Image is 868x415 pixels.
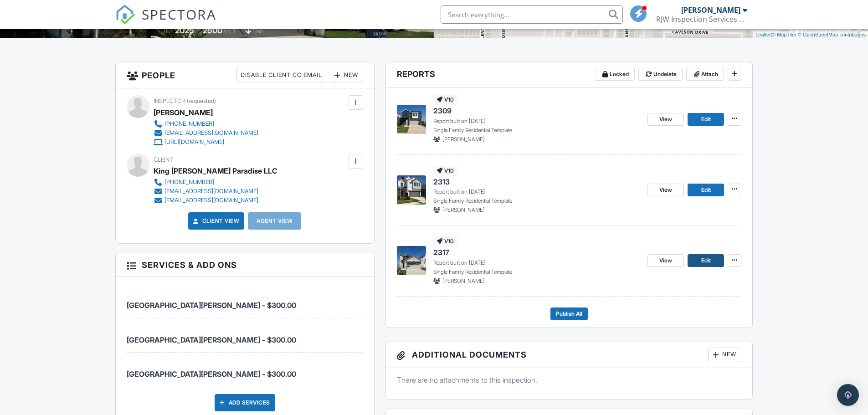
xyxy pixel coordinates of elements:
[127,284,363,318] li: Service: 2309 Peters Colony Dr.
[656,15,747,24] div: RJW Inspection Services LLC
[191,216,240,225] a: Client View
[115,12,216,31] a: SPECTORA
[127,335,296,344] span: [GEOGRAPHIC_DATA][PERSON_NAME] - $300.00
[253,28,263,35] span: slab
[187,97,216,104] span: (requested)
[236,68,326,82] div: Disable Client CC Email
[330,68,363,82] div: New
[164,188,258,195] div: [EMAIL_ADDRESS][DOMAIN_NAME]
[154,119,258,128] a: [PHONE_NUMBER]
[708,348,741,362] div: New
[154,138,258,147] a: [URL][DOMAIN_NAME]
[127,353,363,386] li: Manual fee: 2317 Peters Colony Dr.
[203,26,222,35] div: 2500
[127,301,296,310] span: [GEOGRAPHIC_DATA][PERSON_NAME] - $300.00
[154,106,213,119] div: [PERSON_NAME]
[164,129,258,137] div: [EMAIL_ADDRESS][DOMAIN_NAME]
[154,164,277,178] div: King [PERSON_NAME] Paradise LLC
[386,342,753,368] h3: Additional Documents
[127,318,363,353] li: Manual fee: 2313 Peters Colony Dr.
[127,369,296,379] span: [GEOGRAPHIC_DATA][PERSON_NAME] - $300.00
[755,32,770,37] a: Leaflet
[164,138,224,146] div: [URL][DOMAIN_NAME]
[224,28,236,35] span: sq. ft.
[175,26,194,35] div: 2025
[154,187,270,196] a: [EMAIL_ADDRESS][DOMAIN_NAME]
[154,97,185,104] span: Inspector
[154,128,258,138] a: [EMAIL_ADDRESS][DOMAIN_NAME]
[154,196,270,205] a: [EMAIL_ADDRESS][DOMAIN_NAME]
[116,253,374,277] h3: Services & Add ons
[753,31,868,39] div: |
[215,394,275,411] div: Add Services
[164,28,174,35] span: Built
[154,178,270,187] a: [PHONE_NUMBER]
[798,32,866,37] a: © OpenStreetMap contributors
[772,32,796,37] a: © MapTiler
[397,375,742,385] p: There are no attachments to this inspection.
[681,5,740,15] div: [PERSON_NAME]
[164,197,258,204] div: [EMAIL_ADDRESS][DOMAIN_NAME]
[164,120,214,128] div: [PHONE_NUMBER]
[154,156,173,163] span: Client
[164,179,214,186] div: [PHONE_NUMBER]
[441,5,623,24] input: Search everything...
[115,5,135,25] img: The Best Home Inspection Software - Spectora
[837,384,859,406] div: Open Intercom Messenger
[116,62,374,88] h3: People
[142,5,216,24] span: SPECTORA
